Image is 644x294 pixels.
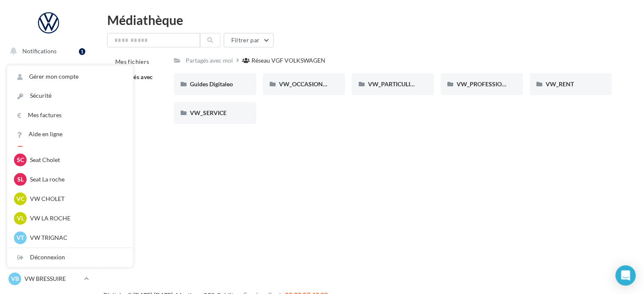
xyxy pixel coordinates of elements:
a: Contacts [5,148,92,166]
span: Partagés avec moi [115,73,153,89]
span: VL [17,214,24,223]
span: VW_OCCASIONS_GARANTIES [279,80,362,88]
span: Mes fichiers [115,58,149,65]
span: SL [17,175,24,184]
a: Sécurité [7,86,133,105]
div: Médiathèque [107,14,634,26]
a: Opérations [5,63,92,81]
button: Notifications 1 [5,42,89,60]
a: Médiathèque [5,169,92,187]
span: VW_SERVICE [190,109,227,116]
span: Notifications [22,47,57,55]
span: VT [16,234,24,242]
a: Visibilité en ligne [5,106,92,124]
a: Campagnes DataOnDemand [5,239,92,264]
span: Guides Digitaleo [190,80,233,88]
a: PLV et print personnalisable [5,211,92,236]
div: 1 [79,48,85,55]
button: Filtrer par [224,33,273,47]
div: Partagés avec moi [186,56,233,65]
a: Mes factures [7,106,133,125]
a: Campagnes [5,127,92,145]
p: VW CHOLET [30,195,123,203]
span: SC [17,156,24,164]
span: VW_RENT [546,80,574,88]
div: Open Intercom Messenger [615,265,636,286]
span: VW_PARTICULIERS [368,80,420,88]
p: VW BRESSUIRE [24,275,81,283]
span: VW_PROFESSIONNELS [457,80,521,88]
p: VW TRIGNAC [30,234,123,242]
div: Déconnexion [7,248,133,267]
p: Seat La roche [30,175,123,184]
a: Calendrier [5,190,92,208]
span: VB [11,275,19,283]
a: Boîte de réception45 [5,84,92,102]
div: Réseau VGF VOLKSWAGEN [252,56,325,65]
p: Seat Cholet [30,156,123,164]
a: Gérer mon compte [7,67,133,86]
a: VB VW BRESSUIRE [7,271,90,287]
a: Aide en ligne [7,125,133,144]
span: VC [16,195,24,203]
p: VW LA ROCHE [30,214,123,223]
